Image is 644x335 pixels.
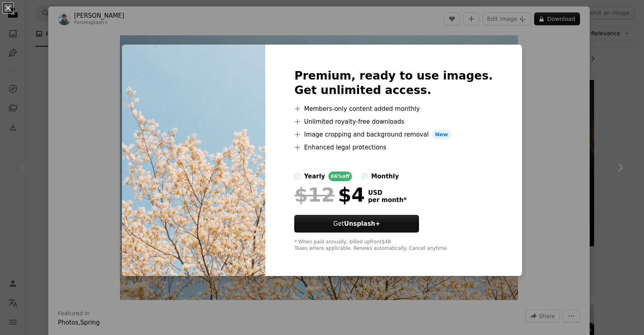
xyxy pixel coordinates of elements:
[122,45,265,276] img: premium_photo-1707229723342-1dc24b80ffd6
[294,104,493,114] li: Members-only content added monthly
[294,130,493,139] li: Image cropping and background removal
[328,172,352,181] div: 66% off
[432,130,451,139] span: New
[294,69,493,98] h2: Premium, ready to use images. Get unlimited access.
[294,184,365,205] div: $4
[294,215,419,233] button: GetUnsplash+
[294,143,493,152] li: Enhanced legal protections
[294,184,334,205] span: $12
[371,172,399,181] div: monthly
[294,239,493,252] div: * When paid annually, billed upfront $48 Taxes where applicable. Renews automatically. Cancel any...
[294,117,493,127] li: Unlimited royalty-free downloads
[344,220,380,227] strong: Unsplash+
[304,172,325,181] div: yearly
[368,196,407,204] span: per month *
[368,189,407,196] span: USD
[361,173,368,180] input: monthly
[294,173,301,180] input: yearly66%off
